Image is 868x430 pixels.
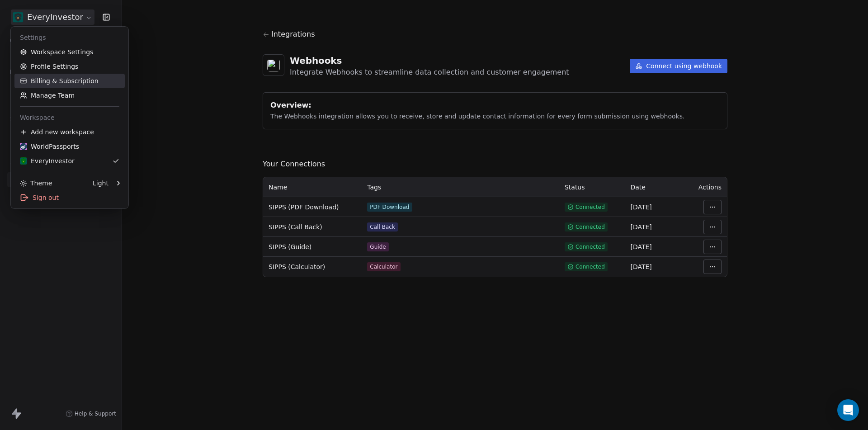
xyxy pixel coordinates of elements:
[20,179,52,188] div: Theme
[14,74,125,88] a: Billing & Subscription
[14,30,125,45] div: Settings
[14,45,125,59] a: Workspace Settings
[14,88,125,103] a: Manage Team
[14,125,125,139] div: Add new workspace
[93,179,108,188] div: Light
[14,59,125,74] a: Profile Settings
[14,190,125,205] div: Sign out
[20,143,27,150] img: favicon.webp
[20,157,27,165] img: EI%20Icon%20New.png
[20,142,79,151] div: WorldPassports
[20,156,75,165] div: EveryInvestor
[14,110,125,125] div: Workspace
